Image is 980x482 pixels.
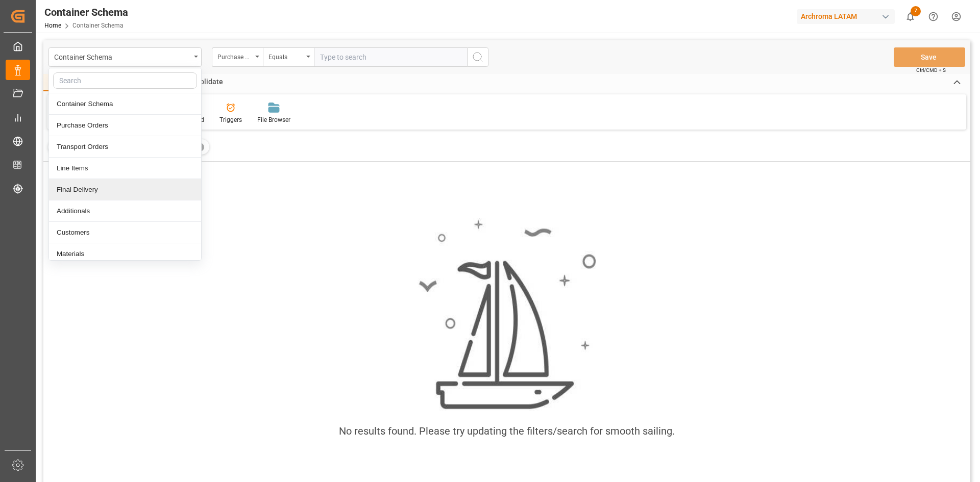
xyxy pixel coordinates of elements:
[53,72,197,89] input: Search
[49,158,201,179] div: Line Items
[48,47,202,67] button: close menu
[43,74,78,91] div: Home
[467,47,488,67] button: search button
[257,115,290,124] div: File Browser
[916,66,946,74] span: Ctrl/CMD + S
[49,115,201,136] div: Purchase Orders
[49,136,201,158] div: Transport Orders
[797,7,899,26] button: Archroma LATAM
[263,47,314,67] button: open menu
[314,47,467,67] input: Type to search
[219,115,242,124] div: Triggers
[268,50,303,62] div: Equals
[49,243,201,265] div: Materials
[339,423,675,439] div: No results found. Please try updating the filters/search for smooth sailing.
[44,5,128,20] div: Container Schema
[217,50,252,62] div: Purchase Order
[911,6,921,16] span: 7
[49,222,201,243] div: Customers
[54,50,190,63] div: Container Schema
[894,47,965,67] button: Save
[49,200,201,222] div: Additionals
[899,5,922,28] button: show 7 new notifications
[922,5,945,28] button: Help Center
[44,22,61,29] a: Home
[176,74,231,91] div: Consolidate
[212,47,263,67] button: open menu
[418,218,596,411] img: smooth_sailing.jpeg
[49,93,201,115] div: Container Schema
[49,179,201,200] div: Final Delivery
[797,9,895,24] div: Archroma LATAM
